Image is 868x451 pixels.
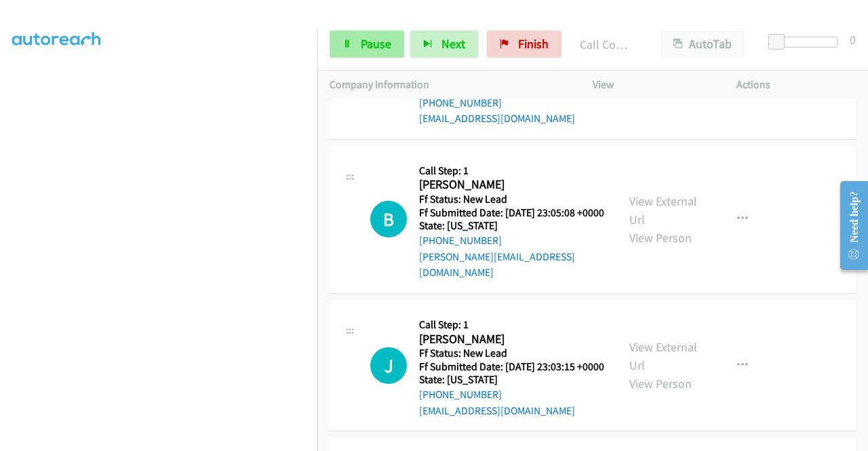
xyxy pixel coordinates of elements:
a: [PERSON_NAME][EMAIL_ADDRESS][DOMAIN_NAME] [419,250,575,279]
a: [PHONE_NUMBER] [419,234,502,247]
a: Finish [487,31,561,58]
div: 0 [850,31,856,49]
p: Call Completed [580,35,636,54]
a: [EMAIL_ADDRESS][DOMAIN_NAME] [419,112,575,125]
button: AutoTab [660,31,745,58]
p: Company Information [330,77,568,93]
span: Pause [361,36,391,52]
a: View External Url [629,339,697,373]
div: Delay between calls (in seconds) [775,37,837,47]
a: [PHONE_NUMBER] [419,388,502,401]
div: The call is yet to be attempted [370,201,407,237]
a: Pause [330,31,404,58]
span: Finish [518,36,549,52]
h2: [PERSON_NAME] [419,332,604,347]
a: [EMAIL_ADDRESS][DOMAIN_NAME] [419,404,575,417]
h5: Call Step: 1 [419,318,604,332]
h5: Ff Status: New Lead [419,193,605,206]
h1: B [370,201,407,237]
p: Actions [736,77,856,93]
a: [PHONE_NUMBER] [419,96,502,109]
div: The call is yet to be attempted [370,347,407,384]
h5: State: [US_STATE] [419,373,604,387]
span: Next [441,36,465,52]
h2: [PERSON_NAME] [419,177,605,193]
h5: Ff Submitted Date: [DATE] 23:03:15 +0000 [419,360,604,374]
a: View Person [629,376,692,391]
button: Next [410,31,478,58]
a: View Person [629,230,692,246]
iframe: Resource Center [829,172,868,279]
a: View External Url [629,193,697,227]
h1: J [370,347,407,384]
h5: Ff Status: New Lead [419,347,604,360]
a: View Person [629,84,692,100]
h5: Call Step: 1 [419,164,605,178]
h5: Ff Submitted Date: [DATE] 23:05:08 +0000 [419,206,605,220]
h5: State: [US_STATE] [419,219,605,233]
p: View [593,77,712,93]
